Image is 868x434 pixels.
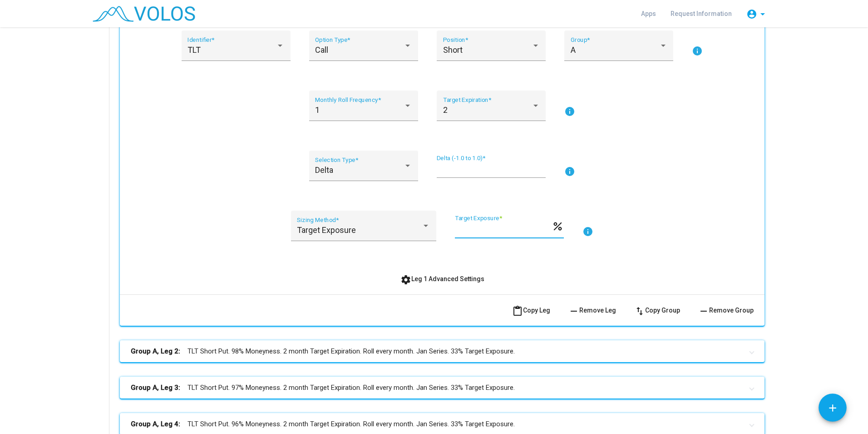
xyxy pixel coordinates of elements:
[315,105,320,115] span: 1
[187,45,201,55] span: TLT
[691,302,761,318] button: Remove Group
[663,5,739,22] a: Request Information
[120,377,764,399] mat-expansion-panel-header: Group A, Leg 3:TLT Short Put. 97% Moneyness. 2 month Target Expiration. Roll every month. Jan Ser...
[297,225,356,235] span: Target Exposure
[819,394,847,422] button: Add icon
[131,383,743,393] mat-panel-title: TLT Short Put. 97% Moneyness. 2 month Target Expiration. Roll every month. Jan Series. 33% Target...
[561,302,623,318] button: Remove Leg
[400,275,484,283] span: Leg 1 Advanced Settings
[564,106,575,117] mat-icon: info
[443,45,463,55] span: Short
[131,419,180,429] b: Group A, Leg 4:
[315,165,333,175] span: Delta
[671,10,732,17] span: Request Information
[552,220,564,231] mat-icon: percent
[698,306,709,317] mat-icon: remove
[571,45,576,55] span: A
[393,271,492,287] button: Leg 1 Advanced Settings
[120,340,764,362] mat-expansion-panel-header: Group A, Leg 2:TLT Short Put. 98% Moneyness. 2 month Target Expiration. Roll every month. Jan Ser...
[634,5,663,22] a: Apps
[512,307,550,314] span: Copy Leg
[746,9,757,20] mat-icon: account_circle
[698,307,754,314] span: Remove Group
[564,166,575,177] mat-icon: info
[131,383,180,393] b: Group A, Leg 3:
[131,346,743,357] mat-panel-title: TLT Short Put. 98% Moneyness. 2 month Target Expiration. Roll every month. Jan Series. 33% Target...
[568,307,616,314] span: Remove Leg
[568,306,579,317] mat-icon: remove
[692,45,703,56] mat-icon: info
[131,419,743,429] mat-panel-title: TLT Short Put. 96% Moneyness. 2 month Target Expiration. Roll every month. Jan Series. 33% Target...
[627,302,687,318] button: Copy Group
[505,302,557,318] button: Copy Leg
[634,306,645,317] mat-icon: swap_vert
[512,306,523,317] mat-icon: content_paste
[827,402,838,414] mat-icon: add
[131,346,180,357] b: Group A, Leg 2:
[400,274,411,285] mat-icon: settings
[582,226,593,237] mat-icon: info
[757,9,768,20] mat-icon: arrow_drop_down
[443,105,448,115] span: 2
[315,45,328,55] span: Call
[641,10,656,17] span: Apps
[634,307,680,314] span: Copy Group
